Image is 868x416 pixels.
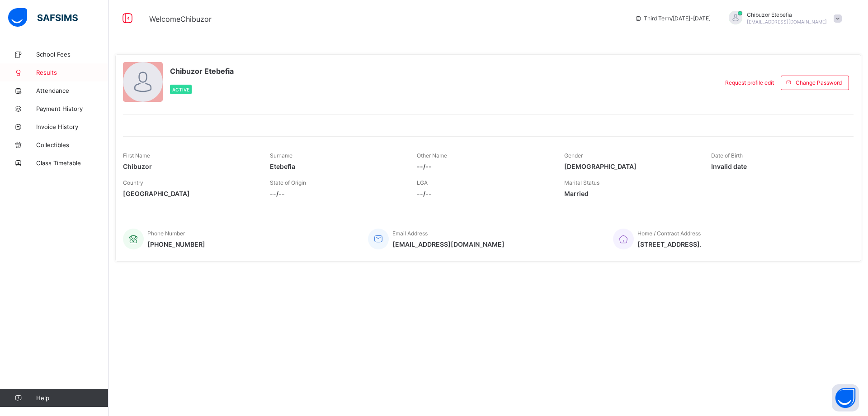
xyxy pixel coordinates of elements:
[36,87,108,94] span: Attendance
[123,163,256,170] span: Chibuzor
[123,152,150,159] span: First Name
[170,67,234,76] span: Chibuzor Etebefia
[270,190,403,197] span: --/--
[564,163,698,170] span: [DEMOGRAPHIC_DATA]
[149,14,212,24] span: Welcome Chibuzor
[747,11,827,18] span: Chibuzor Etebefia
[564,179,599,186] span: Marital Status
[832,384,859,411] button: Open asap
[796,79,842,86] span: Change Password
[417,152,447,159] span: Other Name
[270,163,403,170] span: Etebefia
[725,79,774,86] span: Request profile edit
[417,190,550,197] span: --/--
[564,190,698,197] span: Married
[417,163,550,170] span: --/--
[564,152,583,159] span: Gender
[36,141,108,148] span: Collectibles
[637,230,701,237] span: Home / Contract Address
[392,240,505,248] span: [EMAIL_ADDRESS][DOMAIN_NAME]
[123,190,256,197] span: [GEOGRAPHIC_DATA]
[8,8,78,27] img: safsims
[392,230,428,237] span: Email Address
[36,123,108,130] span: Invoice History
[36,69,108,76] span: Results
[147,230,185,237] span: Phone Number
[720,11,846,26] div: ChibuzorEtebefia
[36,159,108,167] span: Class Timetable
[270,152,292,159] span: Surname
[417,179,428,186] span: LGA
[147,240,205,248] span: [PHONE_NUMBER]
[270,179,306,186] span: State of Origin
[747,19,827,24] span: [EMAIL_ADDRESS][DOMAIN_NAME]
[36,394,108,402] span: Help
[635,15,711,22] span: session/term information
[711,152,743,159] span: Date of Birth
[123,179,143,186] span: Country
[36,105,108,112] span: Payment History
[637,240,702,248] span: [STREET_ADDRESS].
[172,87,189,92] span: Active
[711,163,844,170] span: Invalid date
[36,51,108,58] span: School Fees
